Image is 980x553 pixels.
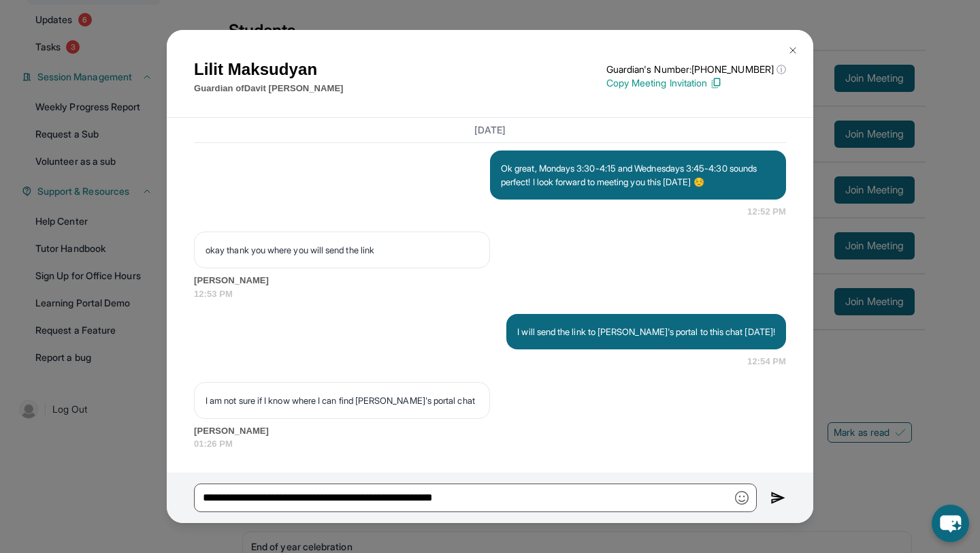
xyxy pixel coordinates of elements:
img: Emoji [735,491,749,505]
button: chat-button [932,505,969,542]
span: 12:52 PM [747,205,786,219]
p: I will send the link to [PERSON_NAME]'s portal to this chat [DATE]! [517,325,775,338]
span: 12:54 PM [747,355,786,368]
img: Copy Icon [710,77,722,89]
p: I am not sure if I know where I can find [PERSON_NAME]'s portal chat [206,394,478,407]
p: Guardian of Davit [PERSON_NAME] [194,82,344,95]
img: Close Icon [787,45,798,56]
span: [PERSON_NAME] [194,424,786,438]
h3: [DATE] [194,123,786,137]
h1: Lilit Maksudyan [194,57,344,82]
p: okay thank you where you will send the link [206,243,478,257]
span: ⓘ [777,63,786,76]
span: [PERSON_NAME] [194,274,786,287]
p: Copy Meeting Invitation [606,76,786,90]
span: 01:26 PM [194,437,786,451]
p: Ok great, Mondays 3:30-4:15 and Wednesdays 3:45-4:30 sounds perfect! I look forward to meeting yo... [501,161,775,189]
span: 12:53 PM [194,287,786,301]
p: Guardian's Number: [PHONE_NUMBER] [606,63,786,76]
img: Send icon [770,490,786,506]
